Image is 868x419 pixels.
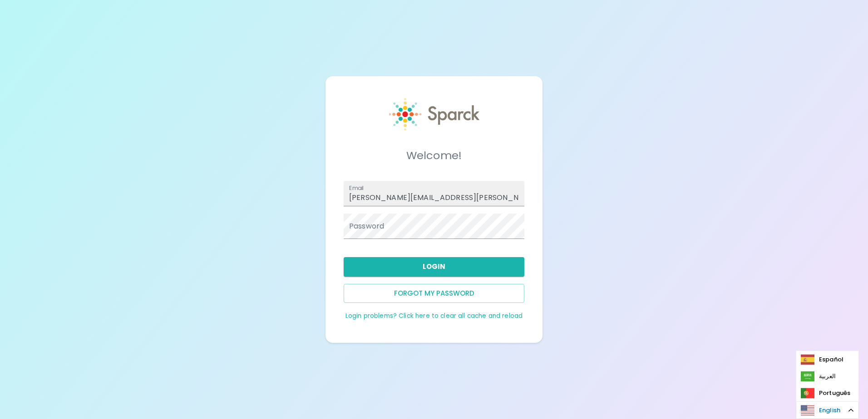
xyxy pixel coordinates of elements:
a: Login problems? Click here to clear all cache and reload [345,312,523,320]
label: Email [349,184,364,192]
div: Language [796,401,859,419]
aside: Language selected: English [796,401,859,419]
h5: Welcome! [344,148,524,163]
a: العربية‏ [796,368,843,385]
img: Sparck logo [389,98,479,131]
a: English [796,402,858,419]
button: Forgot my password [344,284,524,303]
a: Español [796,351,850,368]
ul: Language list [796,351,859,402]
button: Login [344,257,524,276]
a: Português [796,385,857,401]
